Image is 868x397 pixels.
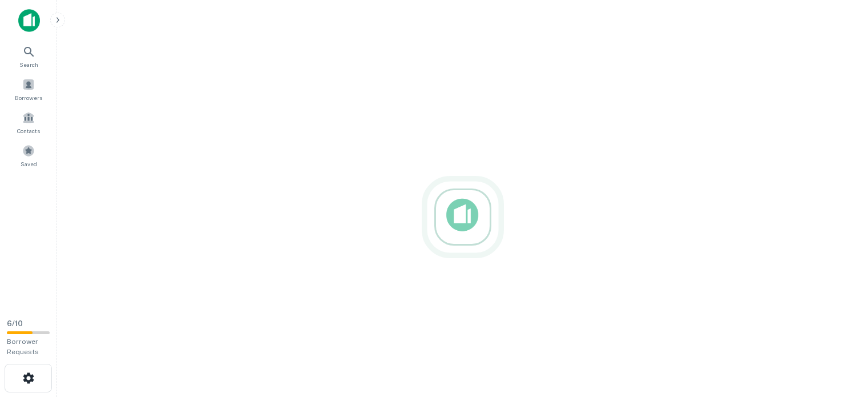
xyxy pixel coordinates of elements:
[3,107,54,138] a: Contacts
[7,319,23,328] span: 6 / 10
[15,93,42,102] span: Borrowers
[811,306,868,360] iframe: Chat Widget
[3,140,54,171] a: Saved
[19,60,38,69] span: Search
[21,159,37,169] span: Saved
[18,9,40,32] img: capitalize-icon.png
[3,41,54,71] a: Search
[17,126,40,135] span: Contacts
[3,74,54,105] a: Borrowers
[7,338,39,356] span: Borrower Requests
